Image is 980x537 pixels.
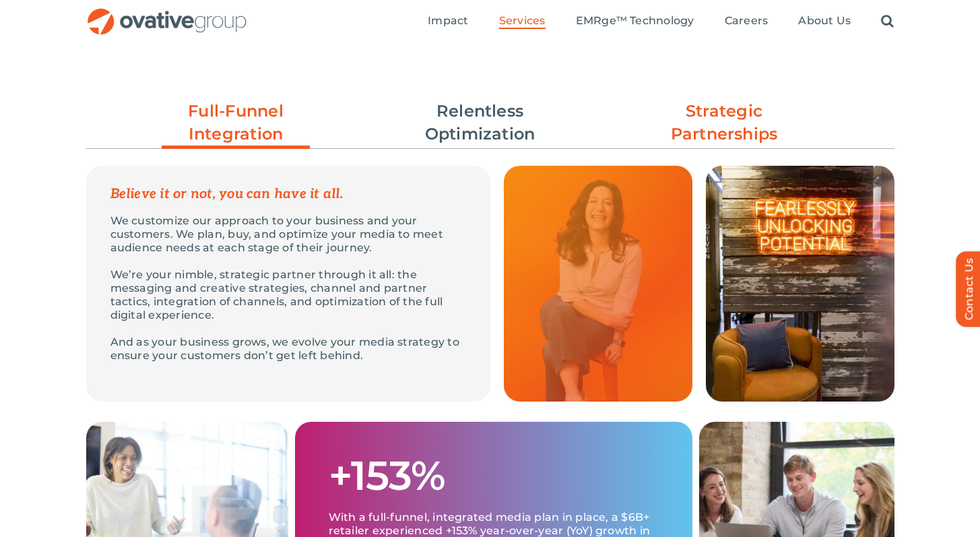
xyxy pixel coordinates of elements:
[499,14,546,28] span: Services
[406,100,554,146] a: Relentless Optimization
[725,14,769,28] span: Careers
[576,14,694,28] span: EMRge™ Technology
[428,14,468,28] span: Impact
[650,100,798,146] a: Strategic Partnerships
[86,93,894,152] ul: Post Filters
[162,100,310,152] a: Full-Funnel Integration
[110,214,466,255] p: We customize our approach to your business and your customers. We plan, buy, and optimize your me...
[110,187,466,201] p: Believe it or not, you can have it all.
[881,14,894,29] a: Search
[798,14,851,29] a: About Us
[329,454,446,497] h1: +153%
[428,14,468,29] a: Impact
[110,268,466,322] p: We’re your nimble, strategic partner through it all: the messaging and creative strategies, chann...
[798,14,851,28] span: About Us
[110,336,466,362] p: And as your business grows, we evolve your media strategy to ensure your customers don’t get left...
[706,166,894,402] img: Media – Grid 1
[86,7,248,20] a: OG_Full_horizontal_RGB
[504,166,692,402] img: Media – Grid Quote 1
[725,14,769,29] a: Careers
[499,14,546,29] a: Services
[576,14,694,29] a: EMRge™ Technology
